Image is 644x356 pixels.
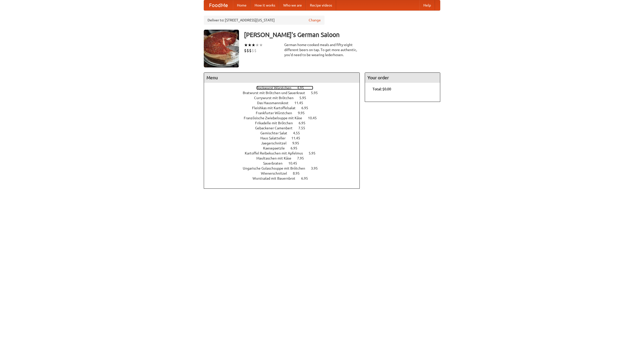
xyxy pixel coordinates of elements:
[311,91,323,95] span: 5.95
[261,141,308,145] a: Jaegerschnitzel 9.95
[255,42,259,48] li: ★
[255,126,298,130] span: Gebackener Camenbert
[244,30,440,40] h3: [PERSON_NAME]'s German Saloon
[204,0,233,10] a: FoodMe
[299,121,310,125] span: 6.95
[251,0,279,10] a: How it works
[311,166,323,170] span: 3.95
[256,111,297,115] span: Frankfurter Würstchen
[248,42,252,48] li: ★
[373,87,391,91] b: Total: $0.00
[294,101,308,105] span: 11.45
[256,86,313,90] a: Bockwurst Würstchen 4.95
[252,42,255,48] li: ★
[243,166,327,170] a: Ungarische Gulaschsuppe mit Brötchen 3.95
[263,146,307,150] a: Kaesepaetzle 6.95
[301,176,313,180] span: 6.95
[298,111,310,115] span: 9.95
[256,111,314,115] a: Frankfurter Würstchen 9.95
[261,141,292,145] span: Jaegerschnitzel
[308,116,322,120] span: 10.45
[297,156,309,160] span: 7.95
[254,96,299,100] span: Currywurst mit Brötchen
[301,106,313,110] span: 6.95
[244,48,247,53] li: $
[293,131,305,135] span: 4.55
[259,42,263,48] li: ★
[279,0,306,10] a: Who we are
[255,121,315,125] a: Frikadelle mit Brötchen 6.95
[247,48,249,53] li: $
[244,116,326,120] a: Französische Zwiebelsuppe mit Käse 10.45
[249,48,252,53] li: $
[263,161,288,165] span: Sauerbraten
[261,171,309,175] a: Wienerschnitzel 8.95
[257,101,294,105] span: Das Hausmannskost
[243,91,310,95] span: Bratwurst mit Brötchen und Sauerkraut
[243,166,310,170] span: Ungarische Gulaschsuppe mit Brötchen
[291,146,302,150] span: 6.95
[297,86,309,90] span: 4.95
[260,131,309,135] a: Gemischter Salat 4.55
[204,30,239,67] img: angular.jpg
[245,151,308,155] span: Kartoffel Reibekuchen mit Apfelmus
[257,101,312,105] a: Das Hausmannskost 11.45
[284,42,360,57] div: German home-cooked meals and fifty-eight different beers on tap. To get more authentic, you'd nee...
[309,18,321,23] a: Change
[252,106,301,110] span: Fleishkas mit Kartoffelsalat
[233,0,251,10] a: Home
[204,73,359,83] h4: Menu
[419,0,435,10] a: Help
[256,156,313,160] a: Maultaschen mit Käse 7.95
[263,146,290,150] span: Kaesepaetzle
[261,171,292,175] span: Wienerschnitzel
[306,0,336,10] a: Recipe videos
[253,176,300,180] span: Wurstsalad mit Bauernbrot
[204,16,325,25] div: Deliver to: [STREET_ADDRESS][US_STATE]
[260,131,292,135] span: Gemischter Salat
[291,136,305,140] span: 11.45
[260,136,309,140] a: Haus Salatteller 11.45
[245,151,325,155] a: Kartoffel Reibekuchen mit Apfelmus 5.95
[254,48,257,53] li: $
[299,96,311,100] span: 5.95
[254,96,315,100] a: Currywurst mit Brötchen 5.95
[260,136,291,140] span: Haus Salatteller
[365,73,440,83] h4: Your order
[288,161,302,165] span: 10.45
[256,156,296,160] span: Maultaschen mit Käse
[252,106,317,110] a: Fleishkas mit Kartoffelsalat 6.95
[255,126,314,130] a: Gebackener Camenbert 7.55
[244,42,248,48] li: ★
[256,86,296,90] span: Bockwurst Würstchen
[252,48,254,53] li: $
[255,121,298,125] span: Frikadelle mit Brötchen
[243,91,327,95] a: Bratwurst mit Brötchen und Sauerkraut 5.95
[263,161,306,165] a: Sauerbraten 10.45
[253,176,317,180] a: Wurstsalad mit Bauernbrot 6.95
[309,151,320,155] span: 5.95
[244,116,307,120] span: Französische Zwiebelsuppe mit Käse
[293,171,305,175] span: 8.95
[292,141,304,145] span: 9.95
[298,126,310,130] span: 7.55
